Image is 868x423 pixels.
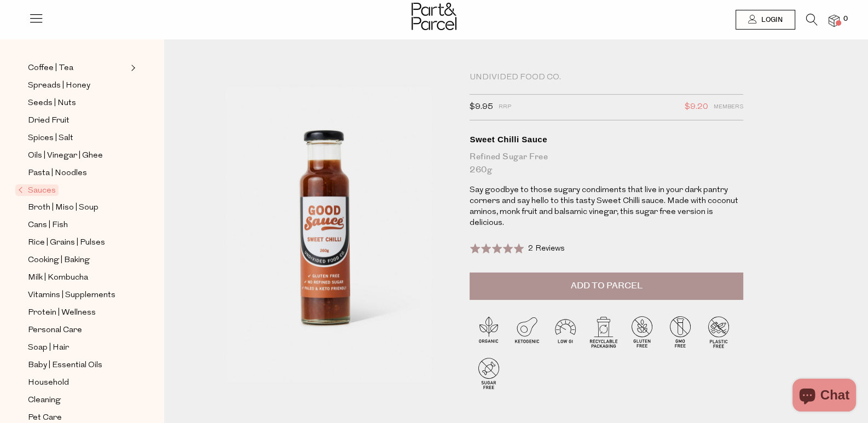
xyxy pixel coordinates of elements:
[470,354,508,392] img: P_P-ICONS-Live_Bec_V11_Sugar_Free.svg
[28,218,128,232] a: Cans | Fish
[470,185,743,229] p: Say goodbye to those sugary condiments that live in your dark pantry corners and say hello to thi...
[736,10,795,30] a: Login
[623,312,661,351] img: P_P-ICONS-Live_Bec_V11_Gluten_Free.svg
[28,289,115,302] span: Vitamins | Supplements
[28,393,128,407] a: Cleaning
[546,312,585,351] img: P_P-ICONS-Live_Bec_V11_Low_Gi.svg
[28,114,70,128] span: Dried Fruit
[28,149,128,163] a: Oils | Vinegar | Ghee
[28,376,128,390] a: Household
[789,379,859,414] inbox-online-store-chat: Shopify online store chat
[528,245,565,253] span: 2 Reviews
[197,72,460,383] img: Sweet Chilli Sauce
[685,100,708,114] span: $9.20
[28,306,128,320] a: Protein | Wellness
[571,280,643,292] span: Add to Parcel
[412,3,456,30] img: Part&Parcel
[470,150,743,177] div: Refined Sugar Free 260g
[28,219,68,232] span: Cans | Fish
[28,253,128,267] a: Cooking | Baking
[28,201,99,215] span: Broth | Miso | Soup
[18,184,128,197] a: Sauces
[28,61,128,75] a: Coffee | Tea
[28,341,128,355] a: Soap | Hair
[28,376,69,390] span: Household
[28,254,90,267] span: Cooking | Baking
[470,100,493,114] span: $9.95
[499,100,511,114] span: RRP
[714,100,743,114] span: Members
[28,271,88,285] span: Milk | Kombucha
[28,288,128,302] a: Vitamins | Supplements
[28,167,87,180] span: Pasta | Noodles
[759,15,783,25] span: Login
[28,149,103,163] span: Oils | Vinegar | Ghee
[28,62,73,75] span: Coffee | Tea
[699,312,738,351] img: P_P-ICONS-Live_Bec_V11_Plastic_Free.svg
[28,341,69,355] span: Soap | Hair
[661,312,699,351] img: P_P-ICONS-Live_Bec_V11_GMO_Free.svg
[28,79,90,92] span: Spreads | Honey
[470,134,743,145] div: Sweet Chilli Sauce
[28,132,73,145] span: Spices | Salt
[28,79,128,92] a: Spreads | Honey
[28,96,128,110] a: Seeds | Nuts
[28,97,76,110] span: Seeds | Nuts
[470,312,508,351] img: P_P-ICONS-Live_Bec_V11_Organic.svg
[28,271,128,285] a: Milk | Kombucha
[28,236,128,250] a: Rice | Grains | Pulses
[28,131,128,145] a: Spices | Salt
[28,324,82,337] span: Personal Care
[508,312,546,351] img: P_P-ICONS-Live_Bec_V11_Ketogenic.svg
[470,273,743,300] button: Add to Parcel
[28,201,128,215] a: Broth | Miso | Soup
[28,358,128,372] a: Baby | Essential Oils
[28,394,61,407] span: Cleaning
[28,306,96,320] span: Protein | Wellness
[470,72,743,83] div: Undivided Food Co.
[15,184,59,196] span: Sauces
[28,114,128,128] a: Dried Fruit
[28,359,102,372] span: Baby | Essential Oils
[28,166,128,180] a: Pasta | Noodles
[841,14,850,24] span: 0
[128,61,136,74] button: Expand/Collapse Coffee | Tea
[829,15,840,26] a: 0
[28,323,128,337] a: Personal Care
[585,312,623,351] img: P_P-ICONS-Live_Bec_V11_Recyclable_Packaging.svg
[28,236,105,250] span: Rice | Grains | Pulses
